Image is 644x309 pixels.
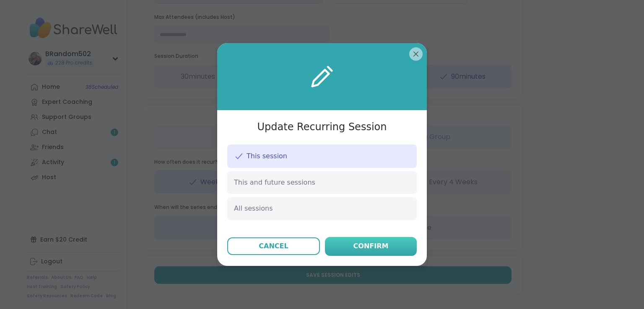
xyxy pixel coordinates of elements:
[234,178,315,187] span: This and future sessions
[259,241,288,251] div: Cancel
[247,152,287,161] span: This session
[227,237,320,255] button: Cancel
[325,237,417,256] button: Confirm
[257,120,387,134] h3: Update Recurring Session
[353,241,389,251] div: Confirm
[234,204,273,213] span: All sessions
